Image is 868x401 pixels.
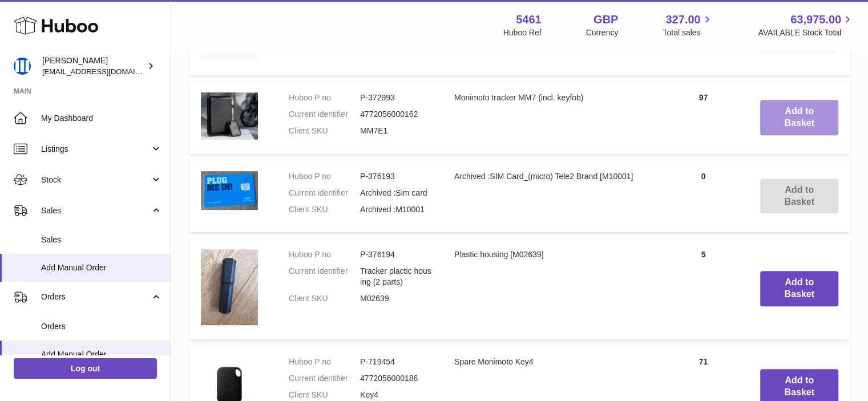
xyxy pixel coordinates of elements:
[289,390,360,400] dt: Client SKU
[360,171,431,182] dd: P-376193
[360,390,431,400] dd: Key4
[360,125,431,136] dd: MM7E1
[289,249,360,260] dt: Huboo P no
[289,373,360,384] dt: Current identifier
[663,12,713,38] a: 327.00 Total sales
[41,291,150,302] span: Orders
[289,357,360,367] dt: Huboo P no
[289,125,360,136] dt: Client SKU
[360,373,431,384] dd: 4772056000186
[360,266,431,287] dd: Tracker plactic housing (2 parts)
[790,12,841,27] span: 63,975.00
[594,12,618,27] strong: GBP
[14,358,157,379] a: Log out
[289,266,360,287] dt: Current identifier
[443,81,657,154] td: Monimoto tracker MM7 (incl. keyfob)
[657,238,749,339] td: 5
[665,12,700,27] span: 327.00
[516,12,542,27] strong: 5461
[360,109,431,120] dd: 4772056000162
[289,204,360,215] dt: Client SKU
[41,321,162,332] span: Orders
[657,160,749,232] td: 0
[360,188,431,199] dd: Archived :Sim card
[760,100,838,135] button: Add to Basket
[586,27,619,38] div: Currency
[360,357,431,367] dd: P-719454
[289,293,360,304] dt: Client SKU
[42,55,145,77] div: [PERSON_NAME]
[41,205,150,216] span: Sales
[41,144,150,155] span: Listings
[14,58,31,75] img: oksana@monimoto.com
[758,27,854,38] span: AVAILABLE Stock Total
[41,113,162,124] span: My Dashboard
[289,188,360,199] dt: Current identifier
[360,92,431,103] dd: P-372993
[41,262,162,273] span: Add Manual Order
[663,27,713,38] span: Total sales
[201,171,258,210] img: Archived :SIM Card_(micro) Tele2 Brand [M10001]
[201,249,258,325] img: Plastic housing [M02639]
[289,171,360,182] dt: Huboo P no
[41,175,150,185] span: Stock
[360,204,431,215] dd: Archived :M10001
[443,238,657,339] td: Plastic housing [M02639]
[41,234,162,245] span: Sales
[657,81,749,154] td: 97
[758,12,854,38] a: 63,975.00 AVAILABLE Stock Total
[360,293,431,304] dd: M02639
[201,92,258,140] img: Monimoto tracker MM7 (incl. keyfob)
[289,109,360,120] dt: Current identifier
[443,160,657,232] td: Archived :SIM Card_(micro) Tele2 Brand [M10001]
[289,92,360,103] dt: Huboo P no
[41,349,162,360] span: Add Manual Order
[360,249,431,260] dd: P-376194
[503,27,542,38] div: Huboo Ref
[760,271,838,306] button: Add to Basket
[42,67,168,76] span: [EMAIL_ADDRESS][DOMAIN_NAME]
